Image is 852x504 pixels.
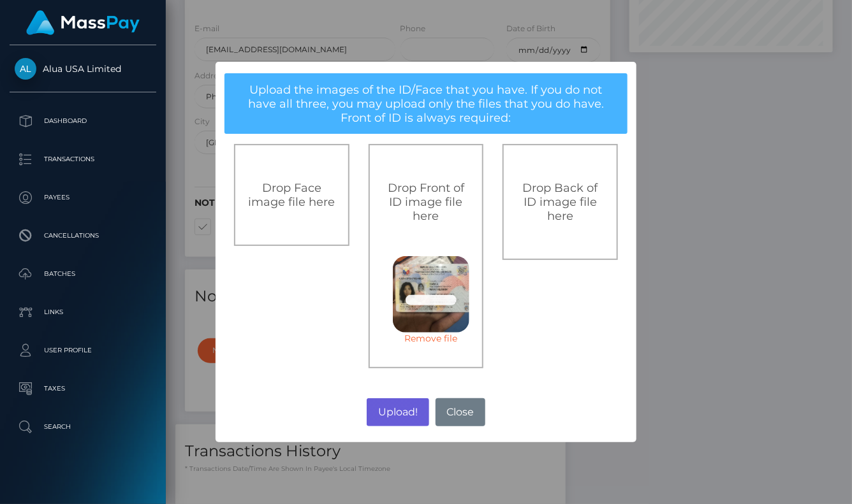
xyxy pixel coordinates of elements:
p: Taxes [15,379,151,398]
a: Remove file [393,333,469,344]
button: Close [436,398,485,426]
span: Upload the images of the ID/Face that you have. If you do not have all three, you may upload only... [248,83,604,125]
span: Drop Back of ID image file here [523,181,598,223]
p: Dashboard [15,112,151,131]
span: Drop Front of ID image file here [388,181,464,223]
p: User Profile [15,341,151,360]
p: Links [15,303,151,322]
p: Cancellations [15,226,151,245]
button: Upload! [367,398,429,426]
p: Search [15,417,151,436]
span: Alua USA Limited [10,63,156,75]
p: Payees [15,188,151,207]
img: Alua USA Limited [15,58,36,80]
p: Transactions [15,150,151,169]
span: Drop Face image file here [248,181,335,209]
img: MassPay Logo [26,10,140,35]
p: Batches [15,264,151,284]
